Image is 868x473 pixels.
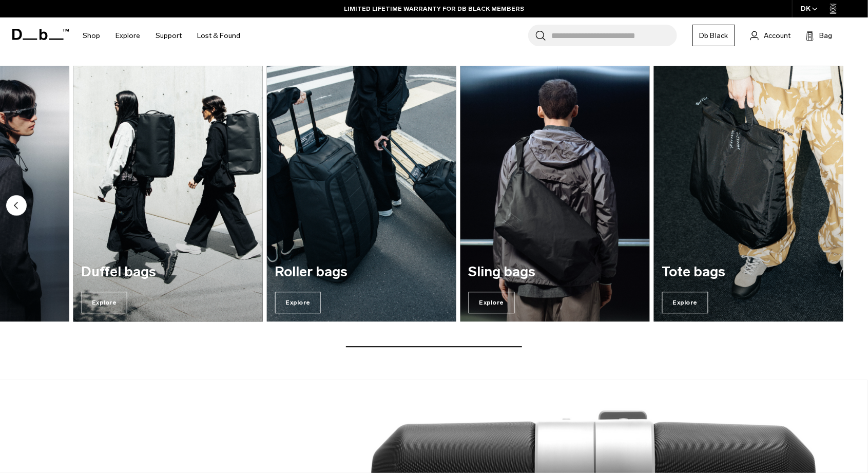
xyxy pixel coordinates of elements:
span: Bag [819,30,832,41]
a: LIMITED LIFETIME WARRANTY FOR DB BLACK MEMBERS [344,4,524,13]
span: Explore [275,292,321,313]
button: Bag [806,29,832,42]
div: 7 / 7 [654,66,843,321]
a: Shop [83,17,100,54]
a: Duffel bags Explore [73,66,262,321]
a: Account [750,29,790,42]
a: Support [156,17,182,54]
span: Account [764,30,790,41]
span: Explore [81,292,127,313]
div: 4 / 7 [73,66,262,321]
a: Roller bags Explore [266,66,456,321]
a: Tote bags Explore [654,66,843,321]
div: 5 / 7 [266,66,456,321]
nav: Main Navigation [75,17,248,54]
h3: Duffel bags [81,264,254,280]
span: Explore [469,292,515,313]
button: Previous slide [6,195,27,218]
a: Db Black [692,25,735,46]
a: Explore [115,17,140,54]
a: Lost & Found [197,17,240,54]
div: 6 / 7 [460,66,650,321]
a: Sling bags Explore [460,66,650,321]
h3: Tote bags [662,264,835,280]
h3: Sling bags [469,264,642,280]
span: Explore [662,292,708,313]
h3: Roller bags [275,264,448,280]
